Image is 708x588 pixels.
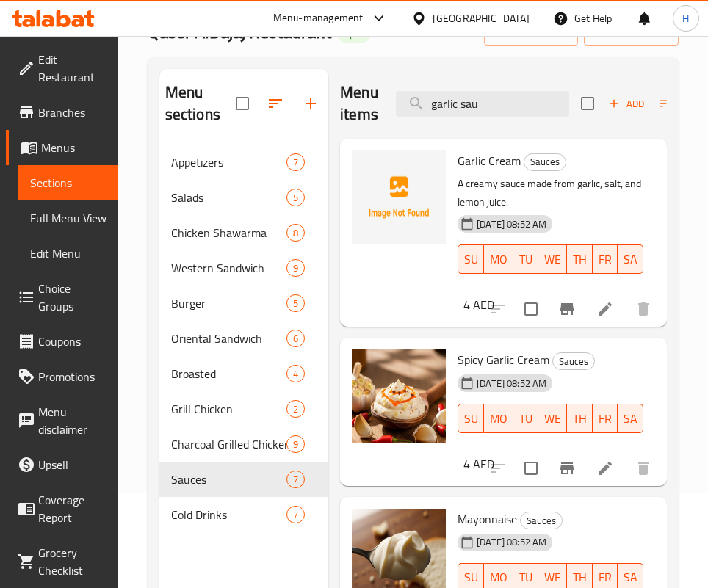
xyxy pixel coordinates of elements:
span: WE [544,567,561,588]
div: [GEOGRAPHIC_DATA] [433,10,530,26]
span: 2 [287,402,304,416]
button: TH [567,404,593,433]
span: MO [490,567,507,588]
div: Menu-management [273,10,364,27]
button: TU [513,404,538,433]
p: A creamy sauce made from garlic, salt, and lemon juice. [458,175,643,211]
div: Broasted4 [159,356,328,391]
a: Menu disclaimer [6,394,118,447]
span: Grocery Checklist [38,544,106,579]
span: Sauces [553,353,594,370]
span: Garlic Cream [458,150,521,172]
div: Burger5 [159,286,328,321]
span: Sections [30,174,106,192]
span: TH [573,408,587,429]
div: Chicken Shawarma8 [159,215,328,250]
span: Coverage Report [38,491,106,526]
button: SU [458,244,484,274]
span: import [496,23,566,41]
span: Choice Groups [38,280,106,315]
span: [DATE] 08:52 AM [471,535,552,549]
button: SA [618,404,643,433]
button: MO [484,244,513,274]
span: Appetizers [171,153,286,171]
span: FR [599,408,612,429]
button: Sort [656,92,704,115]
span: Coupons [38,333,106,350]
span: 7 [287,508,304,522]
div: Appetizers7 [159,145,328,180]
a: Edit menu item [596,300,614,318]
span: Burger [171,294,286,312]
button: Branch-specific-item [549,451,585,486]
h6: 4 AED [463,294,494,315]
span: SA [624,249,637,270]
div: Western Sandwich9 [159,250,328,286]
a: Grocery Checklist [6,535,118,588]
a: Upsell [6,447,118,482]
a: Menus [6,130,118,165]
span: SA [624,408,637,429]
span: Menus [41,139,106,156]
button: Add section [293,86,328,121]
div: Grill Chicken2 [159,391,328,427]
span: SA [624,567,637,588]
div: Sauces7 [159,462,328,497]
span: WE [544,249,561,270]
span: Add item [603,92,650,115]
span: 7 [287,473,304,487]
a: Full Menu View [18,200,118,236]
span: Sort [660,95,700,112]
span: Branches [38,104,106,121]
img: Garlic Cream [352,150,446,244]
span: Menu disclaimer [38,403,106,438]
div: Salads5 [159,180,328,215]
input: search [396,91,569,117]
span: Full Menu View [30,209,106,227]
span: 9 [287,261,304,275]
a: Edit menu item [596,460,614,477]
div: Charcoal Grilled Chicken [171,435,286,453]
span: TU [519,249,532,270]
span: SU [464,249,478,270]
span: TU [519,408,532,429]
span: SU [464,567,478,588]
span: Upsell [38,456,106,473]
div: Cold Drinks7 [159,497,328,532]
button: FR [593,244,618,274]
h2: Menu items [340,81,378,126]
span: MO [490,408,507,429]
a: Sections [18,165,118,200]
span: 5 [287,297,304,311]
span: 6 [287,332,304,346]
span: MO [490,249,507,270]
div: items [286,153,305,171]
span: TH [573,567,587,588]
button: delete [626,291,661,327]
div: items [286,506,305,523]
div: Oriental Sandwich6 [159,321,328,356]
span: Salads [171,189,286,206]
span: Select to update [516,453,546,484]
span: Promotions [38,368,106,385]
span: Sauces [524,153,566,170]
span: Sauces [171,471,286,488]
div: items [286,435,305,453]
button: FR [593,404,618,433]
button: WE [538,404,567,433]
a: Edit Menu [18,236,118,271]
span: Oriental Sandwich [171,330,286,347]
span: export [596,23,667,41]
span: Spicy Garlic Cream [458,349,549,371]
span: TU [519,567,532,588]
button: WE [538,244,567,274]
a: Edit Restaurant [6,42,118,95]
button: Add [603,92,650,115]
span: Broasted [171,365,286,382]
button: SA [618,244,643,274]
h6: 4 AED [463,454,494,474]
span: SU [464,408,478,429]
span: 5 [287,191,304,205]
span: Edit Menu [30,244,106,262]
